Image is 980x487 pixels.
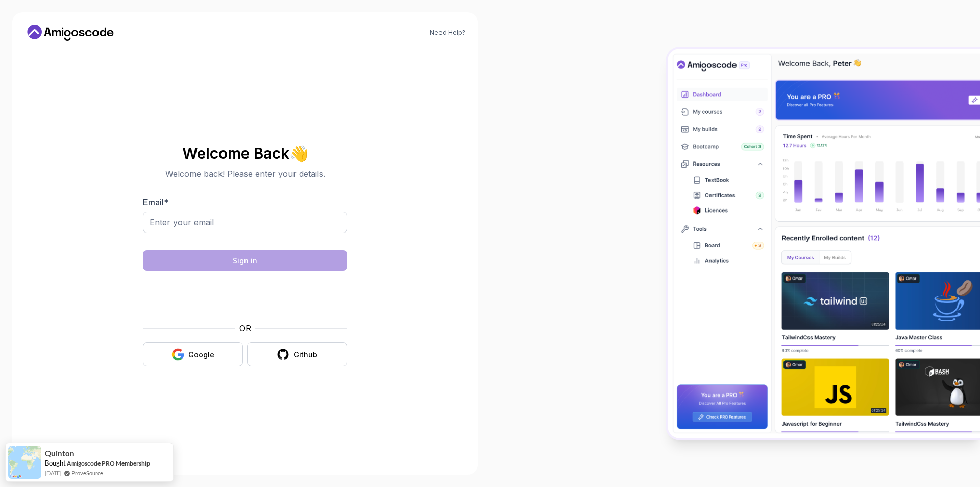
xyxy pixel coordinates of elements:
[45,459,66,467] span: Bought
[168,277,322,316] iframe: Widget contendo caixa de seleção para desafio de segurança hCaptcha
[188,350,214,360] div: Google
[143,250,347,271] button: Sign in
[233,256,257,266] div: Sign in
[247,342,347,366] button: Github
[8,446,41,479] img: provesource social proof notification image
[67,459,150,468] a: Amigoscode PRO Membership
[143,145,347,161] h2: Welcome Back
[239,322,251,334] p: OR
[430,29,465,37] a: Need Help?
[71,469,103,477] a: ProveSource
[143,212,347,233] input: Enter your email
[24,25,116,41] a: Home link
[293,350,317,360] div: Github
[288,144,309,163] span: 👋
[143,168,347,180] p: Welcome back! Please enter your details.
[45,469,61,477] span: [DATE]
[668,49,980,438] img: Amigoscode Dashboard
[143,342,243,366] button: Google
[45,449,75,458] span: Quinton
[143,197,168,207] label: Email *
